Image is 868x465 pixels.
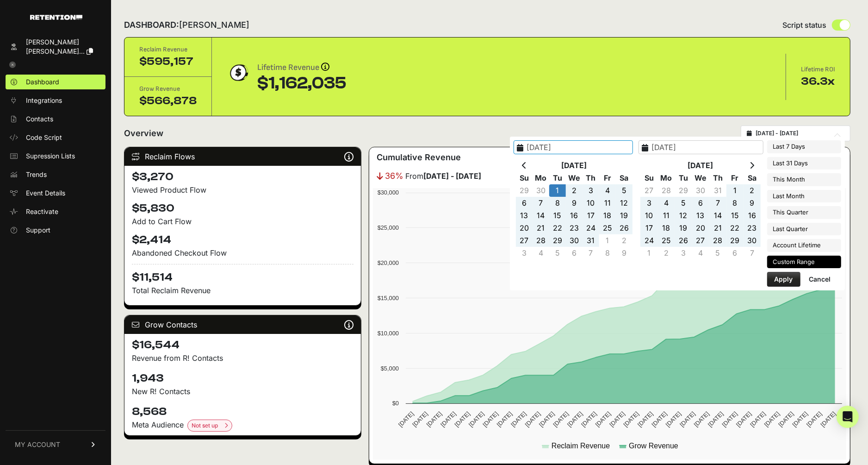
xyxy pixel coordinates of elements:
[6,186,105,201] a: Event Details
[763,410,781,428] text: [DATE]
[509,410,527,428] text: [DATE]
[6,149,105,163] a: Supression Lists
[132,371,353,386] h4: 1,943
[640,247,657,259] td: 1
[124,147,361,166] div: Reclaim Flows
[599,247,616,259] td: 8
[132,184,353,195] div: Viewed Product Flow
[583,197,599,209] td: 10
[657,159,744,172] th: [DATE]
[640,209,657,222] td: 10
[629,442,678,450] text: Grow Revenue
[594,410,612,428] text: [DATE]
[6,93,105,108] a: Integrations
[616,172,632,184] th: Sa
[124,19,249,31] h2: DASHBOARD:
[675,184,692,197] td: 29
[179,20,249,30] span: [PERSON_NAME]
[675,234,692,247] td: 26
[709,209,726,222] td: 14
[549,197,566,209] td: 8
[583,234,599,247] td: 31
[640,184,657,197] td: 27
[425,410,443,428] text: [DATE]
[467,410,485,428] text: [DATE]
[767,239,841,252] li: Account Lifetime
[26,47,85,55] span: [PERSON_NAME]...
[523,410,541,428] text: [DATE]
[533,209,549,222] td: 14
[124,127,163,140] h2: Overview
[552,442,610,450] text: Reclaim Revenue
[767,223,841,236] li: Last Quarter
[26,77,59,87] span: Dashboard
[616,222,632,234] td: 26
[640,234,657,247] td: 24
[692,222,709,234] td: 20
[132,419,353,432] div: Meta Audience
[516,197,533,209] td: 6
[726,197,744,209] td: 8
[377,224,398,231] text: $25,000
[744,184,761,197] td: 2
[640,172,657,184] th: Su
[664,410,682,428] text: [DATE]
[767,190,841,203] li: Last Month
[675,247,692,259] td: 3
[6,35,105,59] a: [PERSON_NAME] [PERSON_NAME]...
[439,410,457,428] text: [DATE]
[132,285,353,296] p: Total Reclaim Revenue
[132,404,353,419] h4: 8,568
[767,140,841,153] li: Last 7 Days
[599,209,616,222] td: 18
[726,247,744,259] td: 6
[26,207,58,216] span: Reactivate
[377,330,398,337] text: $10,000
[744,247,761,259] td: 7
[377,295,398,302] text: $15,000
[26,226,50,235] span: Support
[650,410,668,428] text: [DATE]
[693,410,711,428] text: [DATE]
[516,234,533,247] td: 27
[675,197,692,209] td: 5
[257,61,347,74] div: Lifetime Revenue
[657,222,675,234] td: 18
[549,234,566,247] td: 29
[709,172,726,184] th: Th
[616,234,632,247] td: 2
[744,172,761,184] th: Sa
[767,256,841,269] li: Custom Range
[453,410,471,428] text: [DATE]
[640,222,657,234] td: 17
[583,184,599,197] td: 3
[139,84,197,94] div: Grow Revenue
[26,96,62,105] span: Integrations
[744,234,761,247] td: 30
[709,184,726,197] td: 31
[566,234,583,247] td: 30
[801,65,835,74] div: Lifetime ROI
[566,197,583,209] td: 9
[675,172,692,184] th: Tu
[726,209,744,222] td: 15
[608,410,626,428] text: [DATE]
[767,173,841,186] li: This Month
[26,133,62,142] span: Code Script
[405,170,481,182] span: From
[26,170,47,179] span: Trends
[257,74,347,93] div: $1,162,035
[709,222,726,234] td: 21
[15,440,60,449] span: MY ACCOUNT
[616,197,632,209] td: 12
[616,209,632,222] td: 19
[599,197,616,209] td: 11
[657,209,675,222] td: 11
[837,406,859,428] div: Open Intercom Messenger
[132,386,353,397] p: New R! Contacts
[423,171,481,181] strong: [DATE] - [DATE]
[622,410,640,428] text: [DATE]
[583,247,599,259] td: 7
[549,222,566,234] td: 22
[767,272,800,287] button: Apply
